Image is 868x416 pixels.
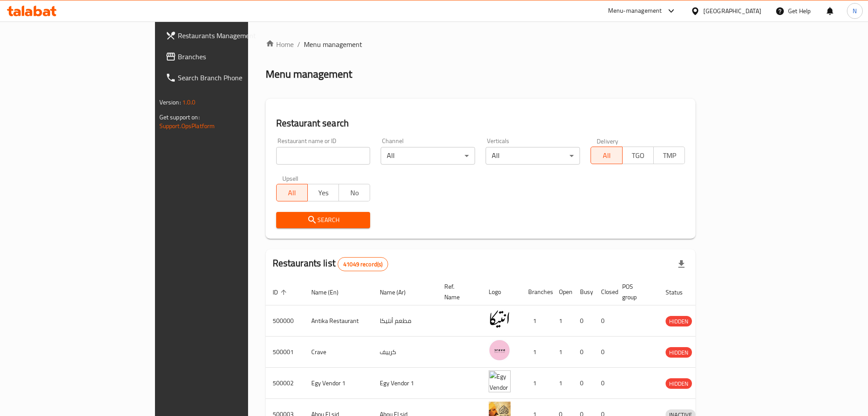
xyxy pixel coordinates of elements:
[626,149,650,162] span: TGO
[489,308,511,330] img: Antika Restaurant
[159,97,181,108] span: Version:
[666,316,692,326] span: HIDDEN
[159,111,200,123] span: Get support on:
[622,281,648,302] span: POS group
[703,6,761,16] div: [GEOGRAPHIC_DATA]
[591,147,622,164] button: All
[158,46,300,67] a: Branches
[158,25,300,46] a: Restaurants Management
[853,6,857,16] span: N
[373,368,437,399] td: Egy Vendor 1
[276,117,685,130] h2: Restaurant search
[338,257,388,271] div: Total records count
[307,184,339,201] button: Yes
[373,305,437,337] td: مطعم أنتيكا
[311,287,350,298] span: Name (En)
[594,305,615,337] td: 0
[482,279,521,305] th: Logo
[521,368,552,399] td: 1
[311,186,335,199] span: Yes
[573,368,594,399] td: 0
[338,260,388,269] span: 41049 record(s)
[282,175,299,181] label: Upsell
[273,287,289,298] span: ID
[552,337,573,368] td: 1
[444,281,471,302] span: Ref. Name
[486,147,580,165] div: All
[339,184,370,201] button: No
[594,149,619,162] span: All
[283,215,364,226] span: Search
[266,39,696,50] nav: breadcrumb
[573,305,594,337] td: 0
[653,147,685,164] button: TMP
[178,30,293,41] span: Restaurants Management
[521,279,552,305] th: Branches
[380,287,417,298] span: Name (Ar)
[276,212,371,228] button: Search
[276,184,308,201] button: All
[304,39,362,50] span: Menu management
[594,279,615,305] th: Closed
[276,147,371,165] input: Search for restaurant name or ID..
[182,97,196,108] span: 1.0.0
[373,337,437,368] td: كرييف
[489,370,511,392] img: Egy Vendor 1
[178,72,293,83] span: Search Branch Phone
[594,368,615,399] td: 0
[273,257,389,271] h2: Restaurants list
[304,337,373,368] td: Crave
[594,337,615,368] td: 0
[573,337,594,368] td: 0
[280,186,304,199] span: All
[573,279,594,305] th: Busy
[342,186,367,199] span: No
[552,279,573,305] th: Open
[521,305,552,337] td: 1
[622,147,654,164] button: TGO
[666,379,692,389] span: HIDDEN
[521,337,552,368] td: 1
[489,339,511,361] img: Crave
[552,305,573,337] td: 1
[304,368,373,399] td: Egy Vendor 1
[381,147,475,165] div: All
[552,368,573,399] td: 1
[158,67,300,88] a: Search Branch Phone
[159,120,215,132] a: Support.OpsPlatform
[666,287,694,298] span: Status
[671,254,692,275] div: Export file
[178,51,293,62] span: Branches
[597,138,619,144] label: Delivery
[657,149,681,162] span: TMP
[666,348,692,358] span: HIDDEN
[266,67,352,81] h2: Menu management
[304,305,373,337] td: Antika Restaurant
[608,6,662,16] div: Menu-management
